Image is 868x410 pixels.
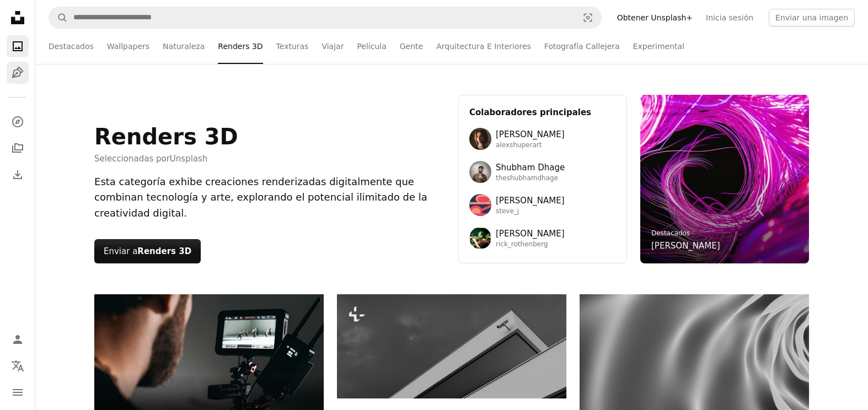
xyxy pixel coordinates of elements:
a: Naturaleza [163,29,205,64]
span: [PERSON_NAME] [496,194,565,207]
a: Historial de descargas [7,164,29,186]
a: Destacados [49,29,94,64]
span: Seleccionadas por [94,152,238,165]
a: Destacados [651,229,690,237]
a: Gente [400,29,423,64]
span: rick_rothenberg [496,240,565,249]
button: Buscar en Unsplash [49,7,68,28]
img: Avatar del usuario Shubham Dhage [469,161,491,183]
a: Inicio — Unsplash [7,7,29,31]
span: theshubhamdhage [496,174,565,183]
a: [PERSON_NAME] [651,239,720,252]
button: Enviar una imagen [769,9,855,26]
img: Cámara de seguridad en la esquina de un edificio. [337,294,566,398]
a: Avatar del usuario Rick Rothenberg[PERSON_NAME]rick_rothenberg [469,227,616,249]
a: Texturas [276,29,309,64]
a: Ilustraciones [7,62,29,84]
button: Enviar aRenders 3D [94,239,201,263]
span: [PERSON_NAME] [496,227,565,240]
img: Avatar del usuario Alex Shuper [469,128,491,150]
a: Cámara de seguridad en la esquina de un edificio. [337,341,566,351]
span: steve_j [496,207,565,216]
a: Unsplash [170,154,208,164]
h3: Colaboradores principales [469,106,616,119]
form: Encuentra imágenes en todo el sitio [49,7,602,29]
button: Idioma [7,355,29,377]
a: Explorar [7,111,29,133]
a: Inicia sesión [699,9,760,26]
a: Obtener Unsplash+ [610,9,699,26]
img: Avatar del usuario Steve Johnson [469,194,491,216]
a: Colecciones [7,137,29,159]
button: Menú [7,381,29,403]
a: Arquitectura E Interiores [436,29,531,64]
a: Viajar [322,29,344,64]
a: Experimental [633,29,684,64]
a: Fotos [7,35,29,57]
div: Esta categoría exhibe creaciones renderizadas digitalmente que combinan tecnología y arte, explor... [94,174,445,222]
a: Patrones de luz arremolinados abstractos en escala de grises [580,349,809,359]
span: Shubham Dhage [496,161,565,174]
a: Avatar del usuario Steve Johnson[PERSON_NAME]steve_j [469,194,616,216]
a: Avatar del usuario Alex Shuper[PERSON_NAME]alexshuperart [469,128,616,150]
button: Búsqueda visual [575,7,601,28]
span: alexshuperart [496,141,565,150]
span: [PERSON_NAME] [496,128,565,141]
a: Iniciar sesión / Registrarse [7,328,29,350]
img: Avatar del usuario Rick Rothenberg [469,227,491,249]
a: Película [357,29,386,64]
h1: Renders 3D [94,123,238,150]
a: Wallpapers [107,29,149,64]
a: Fotografía Callejera [544,29,620,64]
strong: Renders 3D [137,246,191,256]
a: Avatar del usuario Shubham DhageShubham Dhagetheshubhamdhage [469,161,616,183]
